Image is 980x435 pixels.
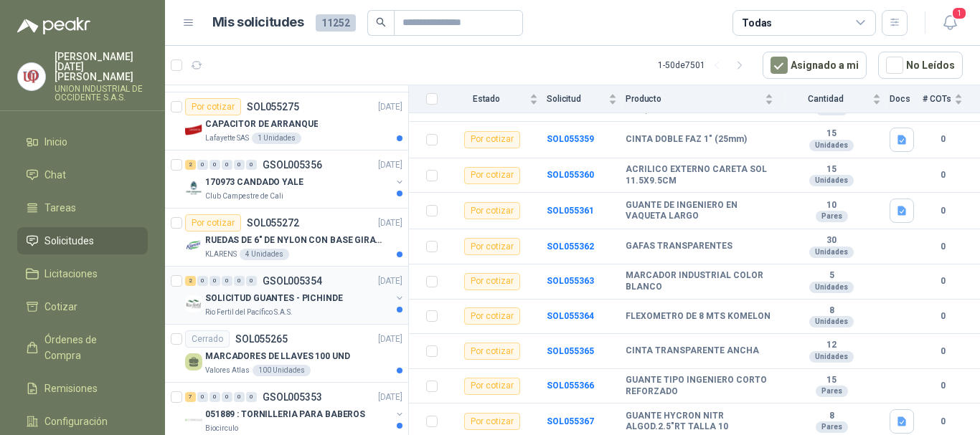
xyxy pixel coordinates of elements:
img: Company Logo [185,179,202,196]
b: CINTA DOBLE FAZ 1" (25mm) [626,134,747,145]
img: Logo peakr [17,17,90,34]
div: 2 [185,160,196,170]
div: 0 [197,160,208,170]
span: Órdenes de Compra [44,332,134,363]
b: 0 [923,133,963,146]
div: Por cotizar [464,273,520,290]
div: Unidades [809,316,854,328]
b: 0 [923,310,963,323]
a: 2 0 0 0 0 0 GSOL005354[DATE] Company LogoSOLICITUD GUANTES - PICHINDERio Fertil del Pacífico S.A.S. [185,272,405,318]
th: Solicitud [547,85,626,113]
b: GUANTE TIPO INGENIERO CORTO REFORZADO [626,375,773,397]
b: 15 [782,375,881,386]
img: Company Logo [18,63,45,90]
div: 0 [222,392,232,402]
div: Unidades [809,175,854,186]
div: Por cotizar [464,202,520,219]
b: 8 [782,305,881,317]
button: No Leídos [878,52,963,79]
p: [DATE] [378,216,402,230]
b: SOL055361 [547,206,594,216]
b: GUANTE HYCRON NITR ALGOD.2.5"RT TALLA 10 [626,411,773,433]
a: Órdenes de Compra [17,326,148,369]
button: Asignado a mi [763,52,867,79]
span: 1 [951,6,967,20]
div: Por cotizar [185,214,241,231]
a: Licitaciones [17,260,148,287]
div: 7 [185,392,196,402]
b: 0 [923,168,963,182]
img: Company Logo [185,237,202,254]
a: SOL055364 [547,311,594,321]
p: KLARENS [205,249,237,260]
div: Por cotizar [464,238,520,255]
span: Remisiones [44,381,98,396]
div: 0 [234,392,245,402]
p: Rio Fertil del Pacífico S.A.S. [205,307,293,318]
div: Unidades [809,140,854,151]
a: Por cotizarSOL055275[DATE] Company LogoCAPACITOR DE ARRANQUELafayette SAS1 Unidades [165,92,408,150]
b: 12 [782,340,881,351]
div: 0 [209,160,220,170]
b: 10 [782,200,881,211]
b: SOL055360 [547,170,594,180]
b: SOL055367 [547,416,594,426]
p: RUEDAS DE 6" DE NYLON CON BASE GIRATORIA EN ACERO INOXIDABLE [205,234,384,247]
span: Solicitudes [44,233,94,249]
div: Todas [742,15,772,31]
div: Por cotizar [464,167,520,184]
b: 0 [923,415,963,429]
b: MARCADOR INDUSTRIAL COLOR BLANCO [626,270,773,292]
b: FLEXOMETRO DE 8 MTS KOMELON [626,311,771,322]
div: 0 [209,276,220,286]
b: 15 [782,128,881,140]
div: 0 [246,276,257,286]
p: [PERSON_NAME][DATE] [PERSON_NAME] [55,52,148,82]
span: Estado [446,94,527,104]
span: Cotizar [44,299,77,315]
div: Pares [816,421,848,433]
div: 0 [222,276,232,286]
p: GSOL005353 [263,392,322,402]
a: Remisiones [17,375,148,402]
div: 4 Unidades [240,249,289,260]
img: Company Logo [185,295,202,312]
a: SOL055366 [547,381,594,391]
button: 1 [937,10,963,36]
span: search [376,17,386,27]
p: [DATE] [378,333,402,346]
p: [DATE] [378,158,402,172]
span: Configuración [44,414,108,429]
a: SOL055359 [547,134,594,144]
b: 0 [923,240,963,254]
p: Club Campestre de Cali [205,191,283,202]
a: SOL055363 [547,276,594,286]
div: 0 [197,276,208,286]
div: Por cotizar [464,131,520,148]
div: 2 [185,276,196,286]
b: SOL055365 [547,346,594,356]
p: [DATE] [378,274,402,288]
b: 15 [782,164,881,176]
a: CerradoSOL055265[DATE] MARCADORES DE LLAVES 100 UNDValores Atlas100 Unidades [165,325,408,383]
b: 0 [923,204,963,218]
a: Chat [17,161,148,188]
img: Company Logo [185,411,202,429]
p: SOL055265 [235,334,288,344]
p: Lafayette SAS [205,133,249,144]
p: SOL055275 [247,102,299,112]
p: 051889 : TORNILLERIA PARA BABEROS [205,408,365,421]
p: GSOL005354 [263,276,322,286]
p: GSOL005356 [263,160,322,170]
div: 0 [234,276,245,286]
div: Unidades [809,282,854,293]
b: GUANTE DE INGENIERO EN VAQUETA LARGO [626,200,773,222]
a: Inicio [17,128,148,156]
p: MARCADORES DE LLAVES 100 UND [205,350,350,363]
span: Chat [44,167,66,183]
div: 1 Unidades [252,133,301,144]
th: Docs [890,85,923,113]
